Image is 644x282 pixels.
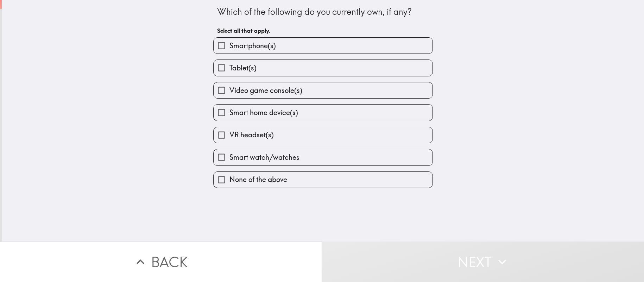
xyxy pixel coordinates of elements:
button: VR headset(s) [214,127,433,143]
span: Smart watch/watches [229,152,299,162]
span: None of the above [229,175,287,184]
span: Smart home device(s) [229,108,298,118]
span: VR headset(s) [229,130,274,140]
button: Smart watch/watches [214,149,433,165]
button: Smart home device(s) [214,105,433,120]
button: Video game console(s) [214,82,433,98]
span: Tablet(s) [229,63,257,73]
button: Tablet(s) [214,60,433,76]
span: Video game console(s) [229,86,302,95]
button: Next [322,242,644,282]
div: Which of the following do you currently own, if any? [217,6,429,18]
span: Smartphone(s) [229,41,276,51]
button: None of the above [214,172,433,188]
button: Smartphone(s) [214,38,433,54]
h6: Select all that apply. [217,27,429,35]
